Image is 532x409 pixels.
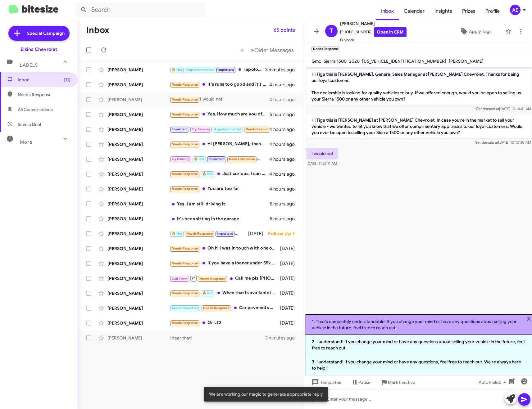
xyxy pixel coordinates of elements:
div: [PERSON_NAME] [107,305,170,311]
div: [DATE] [279,305,300,311]
div: [PERSON_NAME] [107,111,170,118]
span: Templates [310,377,341,388]
span: [PERSON_NAME] [340,20,407,27]
div: [PERSON_NAME] [107,245,170,252]
span: Auto Fields [479,377,508,388]
span: 65 points [274,25,295,36]
span: Try Pausing [192,127,210,131]
span: Buyback [340,37,407,43]
span: All Conversations [18,106,53,113]
span: Important [217,231,233,236]
div: Hello, I am looking for [DATE]-[DATE] Chevy [US_STATE] ZR2 with low mileage [170,155,269,163]
div: [PERSON_NAME] [107,335,170,341]
span: Call Them [172,277,188,281]
div: 4 hours ago [269,82,300,88]
div: [DATE] [279,320,300,326]
small: Needs Response [311,47,340,52]
div: [PERSON_NAME] [107,231,170,237]
div: [PERSON_NAME] [107,141,170,147]
span: [DATE] 11:23:11 AM [307,161,337,166]
span: Needs Response [172,83,198,87]
div: Call me plz [PHONE_NUMBER] [170,274,279,282]
span: Needs Response [203,306,230,310]
span: « [240,46,244,54]
span: Needs Response [172,261,198,265]
a: Prizes [457,2,480,20]
div: [PERSON_NAME] [107,126,170,133]
div: 5 hours ago [270,216,300,222]
div: If you have a loaner under 55k MSRP and are willing to match the deal I sent over, we can talk. O... [170,260,279,267]
button: Templates [305,377,346,388]
div: 4 hours ago [269,186,300,192]
span: Try Pausing [172,157,190,161]
span: (11) [64,77,70,83]
div: [PERSON_NAME] [107,67,170,73]
a: Calendar [399,2,430,20]
nav: Page navigation example [237,44,298,56]
a: Insights [430,2,457,20]
span: Older Messages [254,47,294,54]
div: 3 minutes ago [265,67,300,73]
div: AE [510,5,521,15]
span: 🔥 Hot [172,231,182,236]
span: Needs Response [172,246,198,250]
span: Apply Tags [469,26,492,37]
div: Car payments are outrageously high and I'm not interested in high car payments because I have bad... [170,304,279,312]
span: » [251,46,254,54]
span: 🔥 Hot [202,172,213,176]
div: It's been sitting in the garage [170,216,270,222]
div: [PERSON_NAME] [107,97,170,103]
p: I would not [307,148,338,159]
div: Oh hi I was in touch with one of your team he said he'll let me know when the cheaper model exuin... [170,245,279,252]
button: Pause [346,377,375,388]
span: Needs Response [172,142,198,146]
div: Just curious, I can have the fender fixed [170,170,269,178]
span: [PHONE_NUMBER] [340,27,407,37]
div: 5 hours ago [270,111,300,118]
span: Appointment Set [214,127,241,131]
div: When that is available let me know [170,290,279,297]
span: 🔥 Hot [194,157,204,161]
div: 4 hours ago [269,171,300,177]
span: Sender [DATE] 10:14:41 AM [476,106,531,111]
span: [PERSON_NAME] [449,58,484,64]
div: [DATE] [279,260,300,267]
button: Apply Tags [448,26,502,37]
div: [PERSON_NAME] [107,216,170,222]
span: Important [218,68,234,72]
span: 2020 [349,58,360,64]
div: 4 hours ago [269,126,300,133]
div: I hear that! [170,335,265,341]
span: Needs Response [172,112,198,116]
div: 4 hours ago [269,141,300,147]
div: [PERSON_NAME] [107,290,170,296]
span: said at [487,140,498,145]
span: Inbox [18,77,70,83]
span: Save a Deal [18,121,41,128]
span: Needs Response [172,187,198,191]
h1: Inbox [86,25,109,35]
div: Yes, I am still driving it. [170,201,270,207]
span: Needs Response [186,231,213,236]
span: We are working our magic to generate appropriate reply [209,391,323,397]
div: Not really but thanks again. I would definitely come back if I ever go to a Chevy. [170,126,269,133]
div: [PERSON_NAME] [107,275,170,281]
div: Hi [PERSON_NAME], thanks for following up. [PERSON_NAME] has been doing a great job trying to acc... [170,141,269,148]
span: Pause [358,377,371,388]
button: Next [247,44,298,56]
span: Inbox [376,2,399,20]
button: AE [505,5,525,15]
span: Needs Response [246,127,272,131]
span: Appointment Set [186,68,214,72]
div: [PERSON_NAME] [107,186,170,192]
div: 4 hours ago [269,97,300,103]
span: x [527,314,531,322]
div: Yes. How much are you offering? [170,111,270,118]
div: 3 minutes ago [265,335,300,341]
a: Open in CRM [374,27,407,37]
span: Special Campaign [27,30,65,36]
span: Sender [DATE] 10:10:30 AM [475,140,531,145]
div: [PERSON_NAME] [107,201,170,207]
